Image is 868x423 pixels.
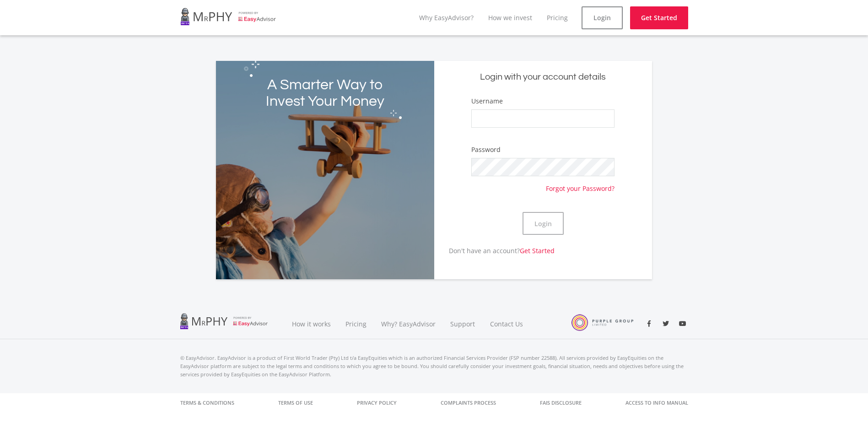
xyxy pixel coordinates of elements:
[582,6,623,29] a: Login
[441,393,496,412] a: Complaints Process
[434,246,555,255] p: Don't have an account?
[546,176,615,193] a: Forgot your Password?
[443,309,483,339] a: Support
[180,393,234,412] a: Terms & Conditions
[441,71,646,83] h5: Login with your account details
[630,6,688,29] a: Get Started
[285,309,338,339] a: How it works
[259,77,390,110] h2: A Smarter Way to Invest Your Money
[338,309,374,339] a: Pricing
[471,97,503,106] label: Username
[547,13,568,22] a: Pricing
[471,145,501,154] label: Password
[374,309,443,339] a: Why? EasyAdvisor
[180,354,688,379] p: © EasyAdvisor. EasyAdvisor is a product of First World Trader (Pty) Ltd t/a EasyEquities which is...
[483,309,531,339] a: Contact Us
[488,13,532,22] a: How we invest
[523,212,564,235] button: Login
[357,393,397,412] a: Privacy Policy
[419,13,474,22] a: Why EasyAdvisor?
[625,393,688,412] a: Access to Info Manual
[540,393,582,412] a: FAIS Disclosure
[520,246,555,255] a: Get Started
[278,393,313,412] a: Terms of Use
